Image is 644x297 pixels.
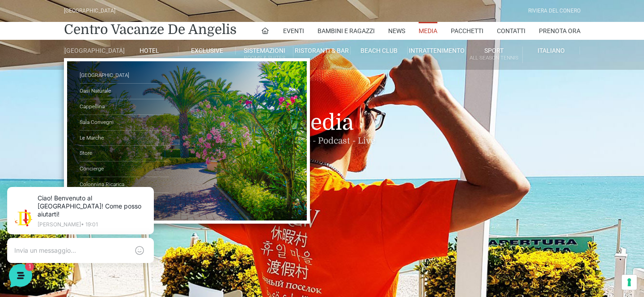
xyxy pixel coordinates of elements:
small: Rooms & Suites [236,54,292,62]
a: Centro Vacanze De Angelis [64,21,237,38]
a: [PERSON_NAME]Ciao! Benvenuto al [GEOGRAPHIC_DATA]! Come posso aiutarti!26 gg fa1 [11,82,168,109]
p: Messaggi [77,227,102,235]
img: light [20,33,38,51]
small: All Season Tennis [466,54,522,62]
p: [PERSON_NAME] • 19:01 [43,46,152,51]
span: 1 [89,214,96,220]
a: Eventi [283,22,304,40]
a: Exclusive [178,47,236,55]
a: Cappellina [80,99,169,115]
p: Aiuto [138,227,151,235]
div: Riviera Del Conero [528,7,580,15]
span: Italiano [538,47,565,54]
a: SportAll Season Tennis [466,47,523,63]
a: Concierge [80,161,169,177]
h2: Ciao da De Angelis Resort 👋 [7,7,150,36]
a: Hotel [121,47,178,55]
button: Aiuto [117,215,172,235]
span: Trova una risposta [14,148,70,156]
button: Le tue preferenze relative al consenso per le tecnologie di tracciamento [622,275,637,290]
p: Ciao! Benvenuto al [GEOGRAPHIC_DATA]! Come posso aiutarti! [38,97,139,106]
img: light [14,87,32,105]
a: [GEOGRAPHIC_DATA] [80,68,169,84]
span: 1 [156,97,165,106]
a: Beach Club [351,47,408,55]
a: Oasi Naturale [80,84,169,99]
a: Sala Convegni [80,115,169,131]
div: [GEOGRAPHIC_DATA] [64,7,115,15]
p: La nostra missione è rendere la tua esperienza straordinaria! [7,39,150,57]
button: Inizia una conversazione [14,113,165,131]
a: News [388,22,405,40]
a: [GEOGRAPHIC_DATA] [64,47,121,55]
p: 26 gg fa [144,86,165,94]
a: Apri Centro Assistenza [95,148,165,156]
button: Home [7,215,62,235]
a: SistemazioniRooms & Suites [236,47,293,63]
p: Home [27,227,42,235]
a: [DEMOGRAPHIC_DATA] tutto [80,72,165,79]
p: Ciao! Benvenuto al [GEOGRAPHIC_DATA]! Come posso aiutarti! [43,18,152,42]
a: Bambini e Ragazzi [318,22,375,40]
button: 1Messaggi [62,215,117,235]
a: Italiano [523,47,580,55]
span: Le tue conversazioni [14,72,76,79]
iframe: Customerly Messenger Launcher [7,262,34,289]
a: Le Marche [80,131,169,146]
span: [PERSON_NAME] [38,86,139,95]
a: Pacchetti [451,22,483,40]
a: Ristoranti & Bar [293,47,351,55]
a: Intrattenimento [408,47,465,55]
span: Inizia una conversazione [58,118,132,125]
a: Store [80,146,169,161]
a: Contatti [497,22,525,40]
input: Cerca un articolo... [20,168,146,177]
a: Media [419,22,437,40]
a: Prenota Ora [539,22,580,40]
